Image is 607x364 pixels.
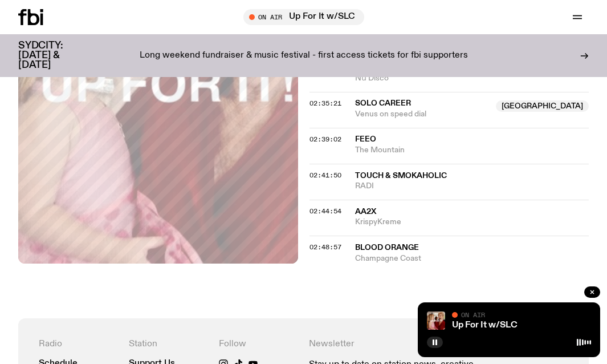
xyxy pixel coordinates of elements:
[309,242,341,252] span: 02:48:57
[355,244,419,252] span: Blood Orange
[355,145,589,156] span: The Mountain
[496,100,589,112] span: [GEOGRAPHIC_DATA]
[355,181,589,192] span: RADI
[355,73,490,84] span: Nữ Disco
[355,109,490,120] span: Venus on speed dial
[355,253,589,264] span: Champagne Coast
[309,171,341,180] span: 02:41:50
[355,217,589,228] span: KrispyKreme
[140,51,468,61] p: Long weekend fundraiser & music festival - first access tickets for fbi supporters
[309,339,478,350] h4: Newsletter
[309,135,341,144] span: 02:39:02
[355,208,376,216] span: AA2x
[309,207,341,216] span: 02:44:54
[355,135,376,143] span: feeo
[452,321,518,330] a: Up For It w/SLC
[243,9,364,25] button: On AirUp For It w/SLC
[355,99,411,107] span: Solo Career
[355,172,447,180] span: Touch & SMOKAHOLIC
[461,311,485,318] span: On Air
[18,41,91,70] h3: SYDCITY: [DATE] & [DATE]
[39,339,117,350] h4: Radio
[129,339,207,350] h4: Station
[309,99,341,108] span: 02:35:21
[219,339,298,350] h4: Follow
